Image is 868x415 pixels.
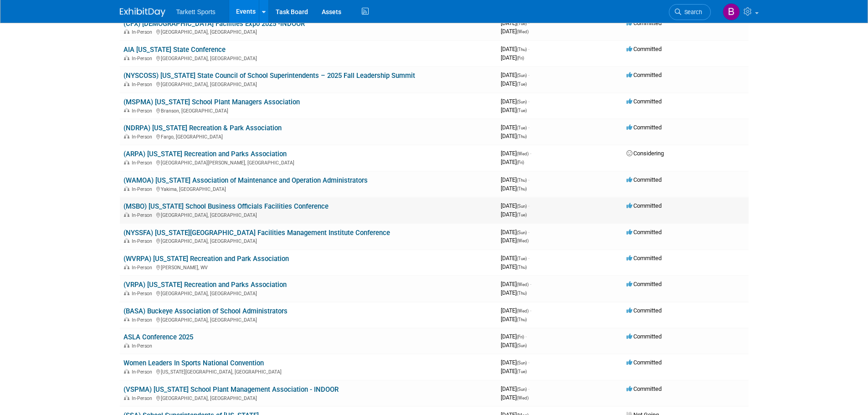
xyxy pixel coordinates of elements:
[517,56,524,61] span: (Fri)
[517,334,524,339] span: (Fri)
[132,82,155,87] span: In-Person
[517,178,527,183] span: (Thu)
[501,80,527,87] span: [DATE]
[132,369,155,375] span: In-Person
[530,307,531,314] span: -
[501,28,529,35] span: [DATE]
[517,160,524,165] span: (Fri)
[501,385,529,392] span: [DATE]
[123,229,390,237] a: (NYSSFA) [US_STATE][GEOGRAPHIC_DATA] Facilities Management Institute Conference
[124,212,129,217] img: In-Person Event
[501,229,529,236] span: [DATE]
[124,134,129,138] img: In-Person Event
[124,343,129,348] img: In-Person Event
[124,29,129,34] img: In-Person Event
[123,107,493,114] div: Branson, [GEOGRAPHIC_DATA]
[669,4,711,20] a: Search
[123,255,289,263] a: (WVRPA) [US_STATE] Recreation and Park Association
[528,20,529,26] span: -
[132,160,155,166] span: In-Person
[517,134,527,139] span: (Thu)
[627,72,662,78] span: Committed
[517,308,529,313] span: (Wed)
[517,73,527,78] span: (Sun)
[132,212,155,218] span: In-Person
[501,359,529,366] span: [DATE]
[123,80,493,87] div: [GEOGRAPHIC_DATA], [GEOGRAPHIC_DATA]
[123,333,193,341] a: ASLA Conference 2025
[681,9,702,15] span: Search
[517,108,527,113] span: (Tue)
[132,56,155,61] span: In-Person
[501,394,529,401] span: [DATE]
[530,281,531,287] span: -
[501,281,531,287] span: [DATE]
[123,281,287,289] a: (VRPA) [US_STATE] Recreation and Parks Association
[627,176,662,183] span: Committed
[124,369,129,374] img: In-Person Event
[132,238,155,244] span: In-Person
[517,125,527,130] span: (Tue)
[517,317,527,322] span: (Thu)
[528,176,529,183] span: -
[517,82,527,87] span: (Tue)
[517,21,527,26] span: (Tue)
[517,387,527,392] span: (Sun)
[123,46,226,54] a: AIA [US_STATE] State Conference
[132,343,155,349] span: In-Person
[627,124,662,131] span: Committed
[501,342,527,348] span: [DATE]
[528,229,529,236] span: -
[176,8,216,15] span: Tarkett Sports
[501,237,529,244] span: [DATE]
[528,202,529,209] span: -
[528,255,529,261] span: -
[124,291,129,295] img: In-Person Event
[123,316,493,323] div: [GEOGRAPHIC_DATA], [GEOGRAPHIC_DATA]
[123,289,493,297] div: [GEOGRAPHIC_DATA], [GEOGRAPHIC_DATA]
[627,46,662,52] span: Committed
[123,159,493,166] div: [GEOGRAPHIC_DATA][PERSON_NAME], [GEOGRAPHIC_DATA]
[123,150,287,158] a: (ARPA) [US_STATE] Recreation and Parks Association
[528,124,529,131] span: -
[517,29,529,34] span: (Wed)
[124,265,129,269] img: In-Person Event
[501,333,527,340] span: [DATE]
[530,150,531,157] span: -
[501,159,524,165] span: [DATE]
[517,99,527,104] span: (Sun)
[627,20,662,26] span: Committed
[132,317,155,323] span: In-Person
[627,333,662,340] span: Committed
[123,28,493,35] div: [GEOGRAPHIC_DATA], [GEOGRAPHIC_DATA]
[501,150,531,157] span: [DATE]
[501,263,527,270] span: [DATE]
[123,98,300,106] a: (MSPMA) [US_STATE] School Plant Managers Association
[123,185,493,192] div: Yakima, [GEOGRAPHIC_DATA]
[525,333,527,340] span: -
[132,395,155,401] span: In-Person
[528,385,529,392] span: -
[124,108,129,113] img: In-Person Event
[123,368,493,375] div: [US_STATE][GEOGRAPHIC_DATA], [GEOGRAPHIC_DATA]
[124,56,129,60] img: In-Person Event
[123,72,415,80] a: (NYSCOSS) [US_STATE] State Council of School Superintendents – 2025 Fall Leadership Summit
[517,282,529,287] span: (Wed)
[501,54,524,61] span: [DATE]
[124,395,129,400] img: In-Person Event
[501,124,529,131] span: [DATE]
[123,176,368,184] a: (WAMOA) [US_STATE] Association of Maintenance and Operation Administrators
[517,186,527,191] span: (Thu)
[723,3,740,20] img: Bill Moffitt
[501,107,527,113] span: [DATE]
[123,359,264,367] a: Women Leaders In Sports National Convention
[528,46,529,52] span: -
[501,202,529,209] span: [DATE]
[627,385,662,392] span: Committed
[132,265,155,271] span: In-Person
[132,29,155,35] span: In-Person
[501,20,529,26] span: [DATE]
[132,108,155,114] span: In-Person
[501,176,529,183] span: [DATE]
[627,307,662,314] span: Committed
